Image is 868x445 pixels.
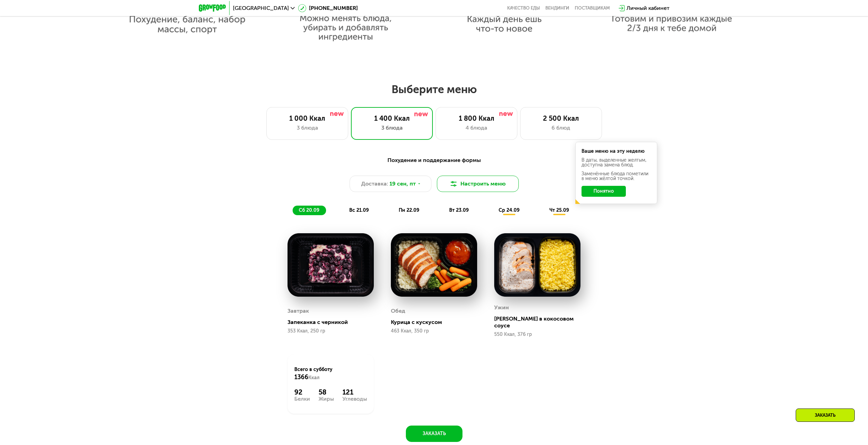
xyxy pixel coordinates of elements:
[232,156,636,165] div: Похудение и поддержание формы
[443,114,510,122] div: 1 800 Ккал
[274,114,341,122] div: 1 000 Ккал
[437,176,519,192] button: Настроить меню
[545,5,569,11] a: Вендинги
[399,207,419,213] span: пн 22.09
[319,388,334,396] div: 58
[494,315,586,329] div: [PERSON_NAME] в кокосовом соусе
[527,114,595,122] div: 2 500 Ккал
[507,5,540,11] a: Качество еды
[582,172,651,181] div: Заменённые блюда пометили в меню жёлтой точкой.
[391,306,405,316] div: Обед
[294,366,367,381] div: Всего в субботу
[342,388,367,396] div: 121
[294,396,310,402] div: Белки
[494,302,509,313] div: Ужин
[494,332,580,337] div: 550 Ккал, 376 гр
[274,124,341,132] div: 3 блюда
[294,388,310,396] div: 92
[582,186,626,197] button: Понятно
[288,306,309,316] div: Завтрак
[298,4,358,12] a: [PHONE_NUMBER]
[575,5,610,11] div: поставщикам
[527,124,595,132] div: 6 блюд
[288,328,374,334] div: 353 Ккал, 250 гр
[582,149,651,154] div: Ваше меню на эту неделю
[361,180,388,188] span: Доставка:
[308,375,320,381] span: Ккал
[627,4,670,12] div: Личный кабинет
[358,114,426,122] div: 1 400 Ккал
[796,409,855,422] div: Заказать
[391,319,483,326] div: Курица с кускусом
[342,396,367,402] div: Углеводы
[233,5,289,11] span: [GEOGRAPHIC_DATA]
[391,328,477,334] div: 463 Ккал, 350 гр
[389,180,416,188] span: 19 сен, пт
[349,207,369,213] span: вс 21.09
[299,207,319,213] span: сб 20.09
[499,207,519,213] span: ср 24.09
[449,207,469,213] span: вт 23.09
[319,396,334,402] div: Жиры
[294,373,308,381] span: 1366
[358,124,426,132] div: 3 блюда
[406,426,462,442] button: Заказать
[582,158,651,167] div: В даты, выделенные желтым, доступна замена блюд.
[288,319,379,326] div: Запеканка с черникой
[22,83,846,96] h2: Выберите меню
[549,207,569,213] span: чт 25.09
[443,124,510,132] div: 4 блюда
